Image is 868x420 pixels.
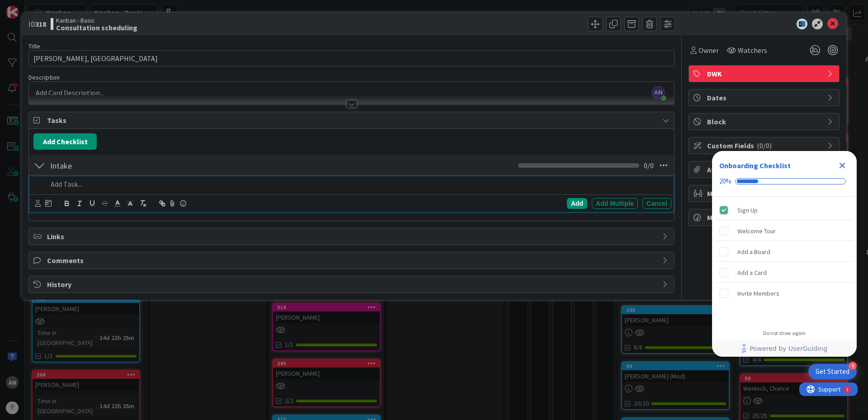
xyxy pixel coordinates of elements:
span: Dates [707,92,823,103]
div: Checklist Container [712,151,857,357]
span: Support [19,1,41,12]
div: Add Multiple [592,198,638,209]
div: Checklist items [712,197,857,324]
b: Consultation scheduling [56,24,137,31]
span: 0 / 0 [644,160,654,171]
span: Attachments [707,164,823,175]
span: ( 0/0 ) [757,141,772,150]
div: 4 [849,362,857,370]
span: Links [47,231,658,242]
div: Cancel [642,198,671,209]
b: 318 [35,19,46,28]
span: Powered by UserGuiding [750,343,827,354]
div: Invite Members is incomplete. [716,283,853,303]
span: Description [28,73,60,81]
div: Close Checklist [835,158,849,173]
div: Welcome Tour [737,226,776,236]
label: Title [28,42,40,50]
div: 1 [47,4,49,11]
span: Mirrors [707,188,823,199]
span: Owner [698,45,719,56]
span: DWK [707,68,823,79]
div: Footer [712,340,857,357]
span: History [47,279,658,290]
span: Metrics [707,212,823,223]
div: Checklist progress: 20% [719,177,849,185]
span: Tasks [47,115,658,126]
div: Add a Card [737,267,767,278]
div: Invite Members [737,288,779,299]
div: Do not show again [763,330,806,337]
input: Add Checklist... [47,157,250,174]
input: type card name here... [28,50,675,66]
div: Open Get Started checklist, remaining modules: 4 [808,364,857,379]
div: Sign Up [737,205,758,216]
span: Kanban - Basic [56,17,137,24]
div: 20% [719,177,731,185]
span: ID [28,19,46,29]
div: Welcome Tour is incomplete. [716,221,853,241]
div: Sign Up is complete. [716,200,853,220]
div: Get Started [816,367,849,376]
div: Onboarding Checklist [719,160,791,171]
span: Block [707,116,823,127]
span: Comments [47,255,658,266]
span: Watchers [738,45,767,56]
div: Add [567,198,587,209]
div: Add a Card is incomplete. [716,263,853,283]
button: Add Checklist [33,133,97,150]
span: Custom Fields [707,140,823,151]
div: Add a Board is incomplete. [716,242,853,262]
div: Add a Board [737,246,770,257]
span: AN [652,86,665,99]
a: Powered by UserGuiding [717,340,852,357]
